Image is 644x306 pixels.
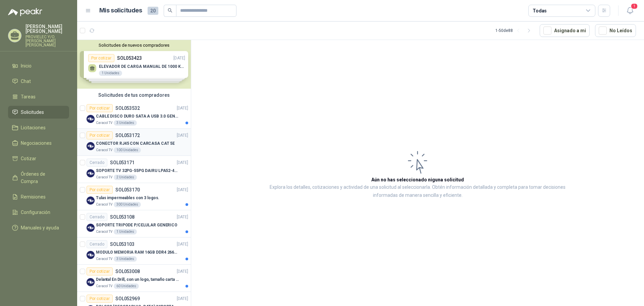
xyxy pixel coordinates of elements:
a: Cotizar [8,152,69,165]
p: [DATE] [177,105,188,112]
button: Solicitudes de nuevos compradores [80,43,188,48]
a: Por cotizarSOL053008[DATE] Company LogoDelantal En Drill, con un logo, tamaño carta 1 tinta (Se e... [77,265,191,292]
p: SOL053108 [110,215,135,219]
div: Por cotizar [87,295,113,303]
p: MODULO MEMORIA RAM 16GB DDR4 2666 MHZ - PORTATIL [96,249,179,256]
img: Company Logo [87,224,95,232]
button: 1 [624,5,636,17]
p: SOPORTE TV 32PG-55PG DAIRU LPA52-446KIT2 [96,168,179,174]
p: [DATE] [177,214,188,220]
img: Company Logo [87,278,95,286]
p: Caracol TV [96,202,112,207]
img: Company Logo [87,115,95,123]
div: 1 - 50 de 88 [495,25,534,36]
img: Company Logo [87,251,95,259]
p: Caracol TV [96,175,112,180]
p: CONECTOR RJ45 CON CARCASA CAT 5E [96,140,175,147]
img: Logo peakr [8,8,42,16]
div: 1 Unidades [114,229,137,234]
div: Cerrado [87,240,107,248]
p: [DATE] [177,187,188,193]
p: SOL053172 [115,133,140,138]
a: Negociaciones [8,137,69,149]
p: [DATE] [177,296,188,302]
p: Caracol TV [96,256,112,262]
a: Por cotizarSOL053170[DATE] Company LogoTulas impermeables con 3 logos.Caracol TV300 Unidades [77,183,191,210]
a: CerradoSOL053103[DATE] Company LogoMODULO MEMORIA RAM 16GB DDR4 2666 MHZ - PORTATILCaracol TV3 Un... [77,237,191,265]
span: Órdenes de Compra [21,170,63,185]
p: SOL053008 [115,269,140,274]
a: Configuración [8,206,69,219]
a: Por cotizarSOL053532[DATE] Company LogoCABLE DISCO DURO SATA A USB 3.0 GENERICOCaracol TV3 Unidades [77,101,191,129]
p: SOL053532 [115,106,140,111]
h3: Aún no has seleccionado niguna solicitud [371,176,464,183]
div: Solicitudes de nuevos compradoresPor cotizarSOL053423[DATE] ELEVADOR DE CARGA MANUAL DE 1000 KLS1... [77,40,191,89]
span: 1 [631,3,638,9]
div: Solicitudes de tus compradores [77,89,191,101]
a: CerradoSOL053171[DATE] Company LogoSOPORTE TV 32PG-55PG DAIRU LPA52-446KIT2Caracol TV2 Unidades [77,156,191,183]
a: Licitaciones [8,121,69,134]
div: Por cotizar [87,267,113,275]
a: Remisiones [8,190,69,203]
span: Manuales y ayuda [21,224,59,231]
a: Manuales y ayuda [8,221,69,234]
p: Caracol TV [96,283,112,289]
p: Delantal En Drill, con un logo, tamaño carta 1 tinta (Se envia enlacen, como referencia) [96,276,179,283]
span: Chat [21,78,31,85]
img: Company Logo [87,169,95,177]
p: Tulas impermeables con 3 logos. [96,195,159,201]
div: 3 Unidades [114,120,137,126]
button: Asignado a mi [540,24,590,37]
span: Cotizar [21,155,36,162]
a: Inicio [8,59,69,72]
div: Todas [533,7,547,14]
span: Tareas [21,93,36,100]
div: 60 Unidades [114,283,139,289]
div: Por cotizar [87,131,113,139]
span: Solicitudes [21,108,44,116]
p: SOL052969 [115,296,140,301]
p: [DATE] [177,132,188,139]
a: Por cotizarSOL053172[DATE] Company LogoCONECTOR RJ45 CON CARCASA CAT 5ECaracol TV100 Unidades [77,129,191,156]
p: Explora los detalles, cotizaciones y actividad de una solicitud al seleccionarla. Obtén informaci... [258,183,577,200]
div: 300 Unidades [114,202,141,207]
p: Caracol TV [96,229,112,234]
a: Órdenes de Compra [8,168,69,188]
p: [DATE] [177,160,188,166]
p: CABLE DISCO DURO SATA A USB 3.0 GENERICO [96,113,179,120]
span: Inicio [21,62,32,70]
p: SOL053170 [115,187,140,192]
p: [DATE] [177,268,188,275]
h1: Mis solicitudes [99,6,142,15]
span: Remisiones [21,193,46,201]
a: Tareas [8,90,69,103]
div: Por cotizar [87,104,113,112]
img: Company Logo [87,196,95,205]
p: PROVIELEC Y/O [PERSON_NAME] [PERSON_NAME] [25,35,69,47]
p: [DATE] [177,241,188,248]
a: Chat [8,75,69,88]
div: Cerrado [87,159,107,167]
span: Configuración [21,209,50,216]
p: SOL053103 [110,242,135,247]
div: 3 Unidades [114,256,137,262]
span: Negociaciones [21,139,52,147]
div: Cerrado [87,213,107,221]
span: 20 [148,7,158,15]
p: Caracol TV [96,147,112,153]
a: Solicitudes [8,106,69,119]
div: Por cotizar [87,186,113,194]
button: No Leídos [595,24,636,37]
div: 2 Unidades [114,175,137,180]
a: CerradoSOL053108[DATE] Company LogoSOPORTE TRIPODE P/CELULAR GENERICOCaracol TV1 Unidades [77,210,191,237]
div: 100 Unidades [114,147,141,153]
p: SOPORTE TRIPODE P/CELULAR GENERICO [96,222,177,228]
span: Licitaciones [21,124,46,131]
span: search [168,8,172,13]
img: Company Logo [87,142,95,150]
p: SOL053171 [110,160,135,165]
p: Caracol TV [96,120,112,126]
p: [PERSON_NAME] [PERSON_NAME] [25,24,69,34]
